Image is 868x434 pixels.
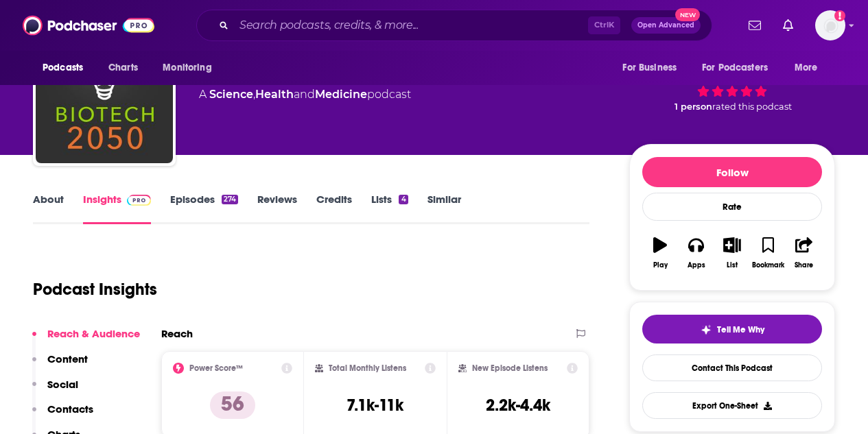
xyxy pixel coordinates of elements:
[199,86,411,103] div: A podcast
[631,17,701,34] button: Open AdvancedNew
[189,363,243,373] h2: Power Score™
[637,22,694,29] span: Open Advanced
[642,315,822,343] button: tell me why sparkleTell Me Why
[153,55,229,81] button: open menu
[752,261,784,269] div: Bookmark
[108,58,138,77] span: Charts
[33,193,64,224] a: About
[675,8,700,21] span: New
[253,88,255,101] span: ,
[642,354,822,381] a: Contact This Podcast
[43,58,83,77] span: Podcasts
[32,378,78,403] button: Social
[316,193,352,224] a: Credits
[688,261,705,269] div: Apps
[785,55,835,81] button: open menu
[210,391,255,419] p: 56
[32,402,93,428] button: Contacts
[642,157,822,187] button: Follow
[47,327,140,340] p: Reach & Audience
[701,324,712,335] img: tell me why sparkle
[32,327,140,352] button: Reach & Audience
[294,88,315,101] span: and
[642,392,822,419] button: Export One-Sheet
[234,14,588,36] input: Search podcasts, credits, & more...
[743,14,766,37] a: Show notifications dropdown
[33,279,157,300] h1: Podcast Insights
[170,193,238,224] a: Episodes274
[99,55,146,81] a: Charts
[196,10,712,41] div: Search podcasts, credits, & more...
[371,193,408,224] a: Lists4
[209,88,253,101] a: Science
[32,352,88,378] button: Content
[161,327,193,340] h2: Reach
[329,363,406,373] h2: Total Monthly Listens
[33,55,101,81] button: open menu
[795,261,813,269] div: Share
[714,228,750,278] button: List
[127,195,151,206] img: Podchaser Pro
[472,363,548,373] h2: New Episode Listens
[23,12,154,38] img: Podchaser - Follow, Share and Rate Podcasts
[702,58,768,77] span: For Podcasters
[47,352,88,365] p: Content
[222,195,238,204] div: 274
[712,101,792,112] span: rated this podcast
[47,378,78,391] p: Social
[347,395,403,415] h3: 7.1k-11k
[427,193,461,224] a: Similar
[622,58,677,77] span: For Business
[750,228,786,278] button: Bookmark
[588,16,620,34] span: Ctrl K
[727,261,738,269] div: List
[834,10,845,21] svg: Add a profile image
[613,55,694,81] button: open menu
[675,101,712,112] span: 1 person
[642,228,678,278] button: Play
[399,195,408,204] div: 4
[777,14,799,37] a: Show notifications dropdown
[257,193,297,224] a: Reviews
[815,10,845,40] button: Show profile menu
[315,88,367,101] a: Medicine
[83,193,151,224] a: InsightsPodchaser Pro
[653,261,668,269] div: Play
[486,395,550,415] h3: 2.2k-4.4k
[47,402,93,415] p: Contacts
[717,324,764,335] span: Tell Me Why
[815,10,845,40] span: Logged in as RussoPartners3
[786,228,822,278] button: Share
[815,10,845,40] img: User Profile
[678,228,714,278] button: Apps
[795,58,818,77] span: More
[255,88,294,101] a: Health
[36,26,173,163] img: Biotech 2050 Podcast
[693,55,788,81] button: open menu
[163,58,211,77] span: Monitoring
[642,193,822,221] div: Rate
